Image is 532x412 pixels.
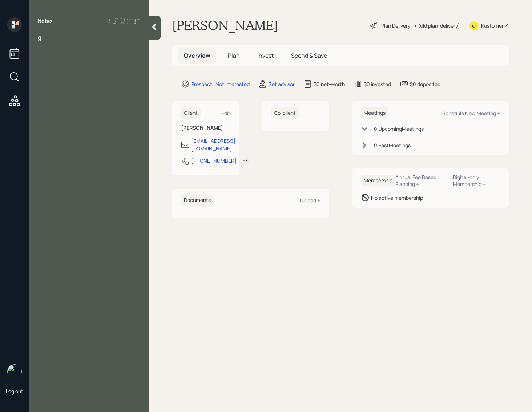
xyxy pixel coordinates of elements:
div: Set advisor [269,80,295,88]
div: Annual Fee Based Planning + [395,174,447,187]
span: Invest [257,52,274,60]
span: Spend & Save [291,52,327,60]
h6: Meetings [361,107,388,119]
h6: Membership [361,175,395,187]
div: $0 invested [364,80,391,88]
h6: Co-client [271,107,299,119]
div: 0 Past Meeting s [374,141,411,149]
span: g [38,33,41,41]
div: 0 Upcoming Meeting s [374,125,424,133]
div: EST [242,157,251,164]
div: Digital-only Membership + [453,174,500,187]
label: Notes [38,17,53,25]
div: Log out [6,388,23,395]
div: Upload + [300,197,320,204]
h6: [PERSON_NAME] [181,125,230,131]
div: Edit [221,110,230,117]
div: Plan Delivery [381,22,410,29]
div: $0 net-worth [314,80,345,88]
div: [PHONE_NUMBER] [191,157,237,165]
span: Plan [228,52,240,60]
div: Kustomer [481,22,504,29]
span: Overview [184,52,210,60]
div: • (old plan-delivery) [414,22,460,29]
h6: Documents [181,194,214,206]
div: [EMAIL_ADDRESS][DOMAIN_NAME] [191,137,235,152]
div: No active membership [371,194,423,202]
h6: Client [181,107,201,119]
h1: [PERSON_NAME] [172,17,278,33]
div: Prospect · Not Interested [191,80,250,88]
div: $0 deposited [410,80,440,88]
img: retirable_logo.png [7,364,22,379]
div: Schedule New Meeting + [442,110,500,117]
